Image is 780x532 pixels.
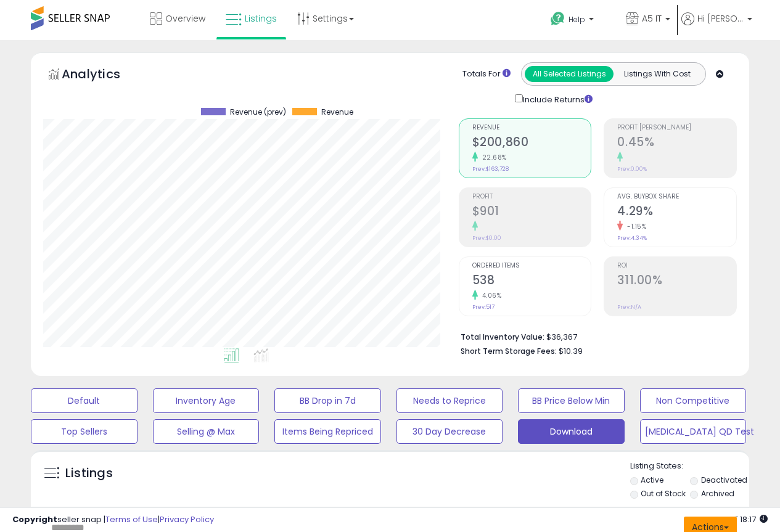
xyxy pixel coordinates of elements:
[617,165,647,173] small: Prev: 0.00%
[160,514,214,525] a: Privacy Policy
[396,419,503,444] button: 30 Day Decrease
[472,263,591,269] span: Ordered Items
[681,12,752,40] a: Hi [PERSON_NAME]
[12,514,57,525] strong: Copyright
[550,11,565,27] i: Get Help
[697,12,744,25] span: Hi [PERSON_NAME]
[559,345,583,357] span: $10.39
[506,92,607,106] div: Include Returns
[617,273,736,290] h2: 311.00%
[518,419,625,444] button: Download
[617,204,736,221] h2: 4.29%
[640,388,747,413] button: Non Competitive
[701,488,734,499] label: Archived
[641,488,686,499] label: Out of Stock
[701,475,747,485] label: Deactivated
[153,388,260,413] button: Inventory Age
[62,65,144,86] h5: Analytics
[461,332,544,342] b: Total Inventory Value:
[31,419,138,444] button: Top Sellers
[461,346,557,356] b: Short Term Storage Fees:
[472,234,501,242] small: Prev: $0.00
[472,303,495,311] small: Prev: 517
[623,222,646,231] small: -1.15%
[472,125,591,131] span: Revenue
[478,291,502,300] small: 4.06%
[617,135,736,152] h2: 0.45%
[617,194,736,200] span: Avg. Buybox Share
[525,66,614,82] button: All Selected Listings
[472,204,591,221] h2: $901
[12,514,214,526] div: seller snap | |
[165,12,205,25] span: Overview
[472,135,591,152] h2: $200,860
[518,388,625,413] button: BB Price Below Min
[472,165,509,173] small: Prev: $163,728
[245,12,277,25] span: Listings
[478,153,507,162] small: 22.68%
[630,460,749,472] p: Listing States:
[642,12,662,25] span: A5 IT
[613,66,702,82] button: Listings With Cost
[274,388,381,413] button: BB Drop in 7d
[640,419,747,444] button: [MEDICAL_DATA] QD Test
[462,68,511,80] div: Totals For
[31,388,138,413] button: Default
[65,465,113,482] h5: Listings
[617,125,736,131] span: Profit [PERSON_NAME]
[617,234,647,242] small: Prev: 4.34%
[641,475,663,485] label: Active
[321,108,353,117] span: Revenue
[617,263,736,269] span: ROI
[461,329,728,343] li: $36,367
[105,514,158,525] a: Terms of Use
[472,194,591,200] span: Profit
[569,14,585,25] span: Help
[230,108,286,117] span: Revenue (prev)
[617,303,641,311] small: Prev: N/A
[721,514,768,525] span: 2025-08-13 18:17 GMT
[153,419,260,444] button: Selling @ Max
[541,2,615,40] a: Help
[472,273,591,290] h2: 538
[396,388,503,413] button: Needs to Reprice
[274,419,381,444] button: Items Being Repriced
